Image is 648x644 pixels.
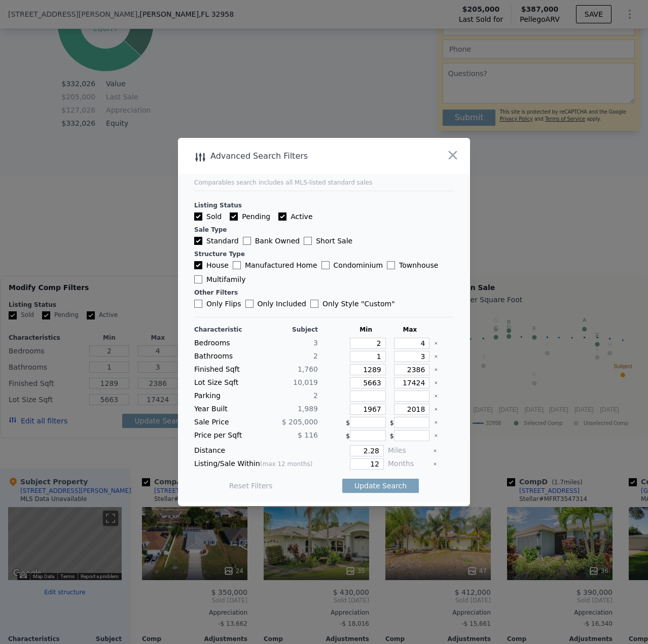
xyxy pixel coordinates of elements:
[194,250,454,258] div: Structure Type
[194,211,222,222] label: Sold
[304,236,352,246] label: Short Sale
[433,449,437,453] button: Clear
[194,178,454,187] div: Comparables search includes all MLS-listed standard sales
[434,341,438,345] button: Clear
[298,365,318,373] span: 1,760
[282,418,318,426] span: $ 205,000
[346,326,386,334] div: Min
[390,430,430,441] div: $
[194,390,254,402] div: Parking
[313,352,318,360] span: 2
[434,420,438,424] button: Clear
[245,300,254,308] input: Only Included
[310,299,395,309] label: Only Style " Custom "
[194,377,254,388] div: Lot Size Sqft
[298,405,318,413] span: 1,989
[342,479,419,493] button: Update Search
[278,211,312,222] label: Active
[194,226,454,234] div: Sale Type
[434,368,438,372] button: Clear
[194,430,254,441] div: Price per Sqft
[388,445,429,456] div: Miles
[194,417,254,428] div: Sale Price
[233,261,241,269] input: Manufactured Home
[194,338,254,349] div: Bedrooms
[258,326,318,334] div: Subject
[390,326,430,334] div: Max
[346,417,386,428] div: $
[194,445,318,456] div: Distance
[194,299,241,309] label: Only Flips
[313,339,318,347] span: 3
[230,212,238,221] input: Pending
[243,237,251,245] input: Bank Owned
[194,274,245,284] label: Multifamily
[194,201,454,209] div: Listing Status
[321,260,383,270] label: Condominium
[434,407,438,411] button: Clear
[387,261,395,269] input: Townhouse
[194,458,318,470] div: Listing/Sale Within
[390,417,430,428] div: $
[278,212,286,221] input: Active
[194,364,254,375] div: Finished Sqft
[433,462,437,466] button: Clear
[387,260,438,270] label: Townhouse
[434,394,438,398] button: Clear
[194,404,254,415] div: Year Built
[229,481,273,491] button: Reset
[178,149,412,163] div: Advanced Search Filters
[245,299,306,309] label: Only Included
[434,354,438,359] button: Clear
[434,381,438,385] button: Clear
[194,212,202,221] input: Sold
[310,300,318,308] input: Only Style "Custom"
[388,458,429,470] div: Months
[346,430,386,441] div: $
[194,300,202,308] input: Only Flips
[194,236,239,246] label: Standard
[230,211,270,222] label: Pending
[304,237,312,245] input: Short Sale
[293,378,318,386] span: 10,019
[194,289,454,297] div: Other Filters
[194,237,202,245] input: Standard
[243,236,300,246] label: Bank Owned
[194,351,254,362] div: Bathrooms
[298,431,318,439] span: $ 116
[313,391,318,400] span: 2
[260,460,313,468] span: (max 12 months)
[434,434,438,438] button: Clear
[194,261,202,269] input: House
[233,260,317,270] label: Manufactured Home
[194,326,254,334] div: Characteristic
[194,275,202,283] input: Multifamily
[321,261,330,269] input: Condominium
[194,260,229,270] label: House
